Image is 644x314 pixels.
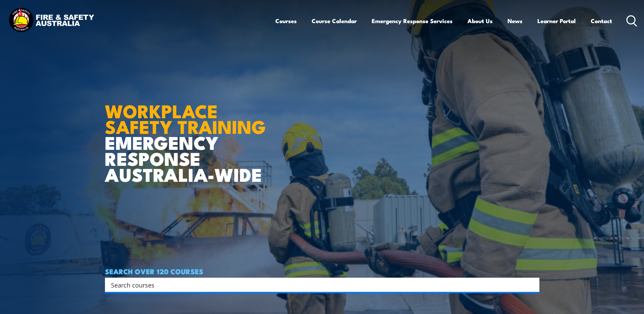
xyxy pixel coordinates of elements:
a: Emergency Response Services [372,12,453,30]
form: Search form [112,280,526,290]
a: Courses [275,12,297,30]
button: Search magnifier button [528,280,537,290]
a: Contact [591,12,612,30]
strong: WORKPLACE SAFETY TRAINING [105,96,266,140]
a: News [508,12,522,30]
a: About Us [467,12,493,30]
a: Course Calendar [312,12,357,30]
h1: EMERGENCY RESPONSE AUSTRALIA-WIDE [105,86,271,182]
a: Learner Portal [537,12,576,30]
h4: SEARCH OVER 120 COURSES [105,267,539,275]
input: Search input [111,280,525,290]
